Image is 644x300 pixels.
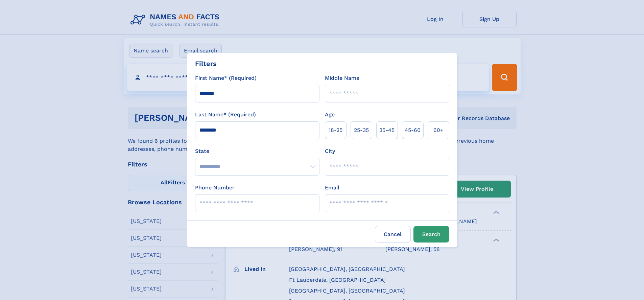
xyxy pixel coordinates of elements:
[433,126,444,134] span: 60+
[195,59,217,69] div: Filters
[195,74,257,82] label: First Name* (Required)
[405,126,421,134] span: 45‑60
[325,147,335,155] label: City
[375,226,411,243] label: Cancel
[195,111,256,119] label: Last Name* (Required)
[195,147,319,155] label: State
[325,74,359,82] label: Middle Name
[329,126,342,134] span: 18‑25
[195,184,235,192] label: Phone Number
[325,184,339,192] label: Email
[354,126,369,134] span: 25‑35
[325,111,335,119] label: Age
[379,126,395,134] span: 35‑45
[413,226,449,243] button: Search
